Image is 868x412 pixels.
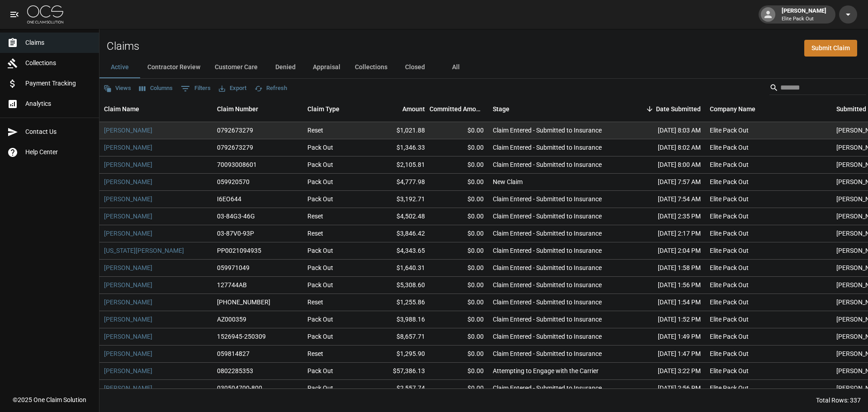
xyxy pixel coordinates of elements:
[104,280,152,289] a: [PERSON_NAME]
[104,332,152,341] a: [PERSON_NAME]
[371,208,429,225] div: $4,502.48
[429,242,488,260] div: $0.00
[307,263,333,272] div: Pack Out
[429,208,488,225] div: $0.00
[217,229,254,238] div: 03-87V0-93P
[816,396,861,405] div: Total Rows: 337
[104,366,152,375] a: [PERSON_NAME]
[104,229,152,238] a: [PERSON_NAME]
[104,384,152,393] a: [PERSON_NAME]
[217,366,253,375] div: 0802285353
[104,143,152,152] a: [PERSON_NAME]
[371,96,429,122] div: Amount
[493,143,602,152] div: Claim Entered - Submitted to Insurance
[217,263,250,272] div: 059971049
[656,96,701,122] div: Date Submitted
[493,96,509,122] div: Stage
[140,57,208,78] button: Contractor Review
[624,311,705,328] div: [DATE] 1:52 PM
[710,160,749,169] div: Elite Pack Out
[429,311,488,328] div: $0.00
[624,294,705,311] div: [DATE] 1:54 PM
[782,15,826,23] p: Elite Pack Out
[710,280,749,289] div: Elite Pack Out
[624,156,705,174] div: [DATE] 8:00 AM
[429,294,488,311] div: $0.00
[710,229,749,238] div: Elite Pack Out
[395,57,435,78] button: Closed
[429,346,488,363] div: $0.00
[303,96,371,122] div: Claim Type
[710,96,755,122] div: Company Name
[307,366,333,375] div: Pack Out
[307,298,323,307] div: Reset
[371,363,429,380] div: $57,386.13
[493,194,602,204] div: Claim Entered - Submitted to Insurance
[307,194,333,204] div: Pack Out
[493,315,602,324] div: Claim Entered - Submitted to Insurance
[104,349,152,358] a: [PERSON_NAME]
[13,395,86,404] div: © 2025 One Claim Solution
[25,99,92,109] span: Analytics
[371,139,429,156] div: $1,346.33
[493,212,602,221] div: Claim Entered - Submitted to Insurance
[217,81,249,95] button: Export
[99,96,212,122] div: Claim Name
[217,315,246,324] div: AZ000359
[99,57,140,78] button: Active
[493,263,602,272] div: Claim Entered - Submitted to Insurance
[493,246,602,255] div: Claim Entered - Submitted to Insurance
[429,191,488,208] div: $0.00
[493,160,602,169] div: Claim Entered - Submitted to Insurance
[371,346,429,363] div: $1,295.90
[307,212,323,221] div: Reset
[217,212,255,221] div: 03-84G3-46G
[307,96,340,122] div: Claim Type
[429,139,488,156] div: $0.00
[307,246,333,255] div: Pack Out
[104,96,139,122] div: Claim Name
[493,177,523,186] div: New Claim
[624,96,705,122] div: Date Submitted
[429,328,488,346] div: $0.00
[208,57,265,78] button: Customer Care
[710,143,749,152] div: Elite Pack Out
[429,363,488,380] div: $0.00
[624,225,705,242] div: [DATE] 2:17 PM
[252,81,289,95] button: Refresh
[104,315,152,324] a: [PERSON_NAME]
[624,380,705,397] div: [DATE] 2:56 PM
[710,332,749,341] div: Elite Pack Out
[710,246,749,255] div: Elite Pack Out
[217,126,253,135] div: 0792673279
[307,126,323,135] div: Reset
[493,332,602,341] div: Claim Entered - Submitted to Insurance
[104,212,152,221] a: [PERSON_NAME]
[429,260,488,277] div: $0.00
[371,328,429,346] div: $8,657.71
[429,122,488,139] div: $0.00
[104,177,152,186] a: [PERSON_NAME]
[371,277,429,294] div: $5,308.60
[643,103,656,115] button: Sort
[217,332,266,341] div: 1526945-250309
[493,298,602,307] div: Claim Entered - Submitted to Insurance
[104,298,152,307] a: [PERSON_NAME]
[217,96,258,122] div: Claim Number
[710,177,749,186] div: Elite Pack Out
[307,229,323,238] div: Reset
[265,57,306,78] button: Denied
[217,143,253,152] div: 0792673279
[624,208,705,225] div: [DATE] 2:35 PM
[371,380,429,397] div: $2,557.74
[804,40,857,57] a: Submit Claim
[101,81,133,95] button: Views
[624,139,705,156] div: [DATE] 8:02 AM
[624,260,705,277] div: [DATE] 1:58 PM
[624,346,705,363] div: [DATE] 1:47 PM
[493,229,602,238] div: Claim Entered - Submitted to Insurance
[624,363,705,380] div: [DATE] 3:22 PM
[371,311,429,328] div: $3,988.16
[307,384,333,393] div: Pack Out
[493,280,602,289] div: Claim Entered - Submitted to Insurance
